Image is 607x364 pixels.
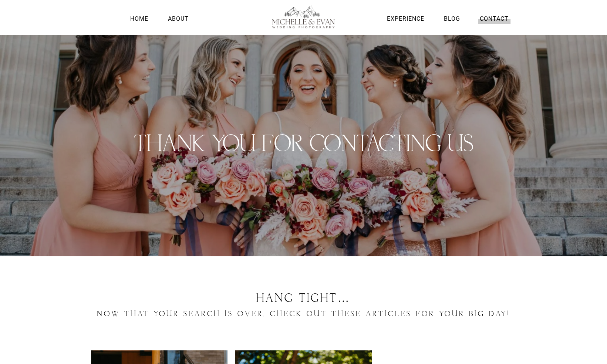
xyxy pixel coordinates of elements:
[442,14,462,24] a: Blog
[478,14,510,24] a: Contact
[87,133,520,157] h1: Thank You for Contacting Us
[166,14,190,24] a: About
[128,14,150,24] a: Home
[385,14,426,24] a: Experience
[91,289,516,308] h2: Hang tight…
[91,308,516,321] h6: Now that your search is over, check out these articles for your big day!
